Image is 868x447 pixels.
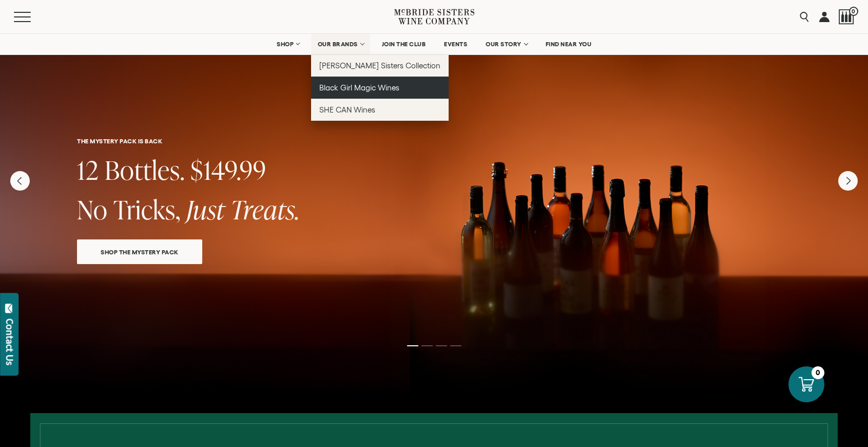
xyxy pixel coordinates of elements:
span: SHE CAN Wines [319,105,375,114]
span: 0 [849,7,858,16]
span: FIND NEAR YOU [546,41,592,48]
li: Page dot 3 [436,345,447,346]
a: EVENTS [437,34,474,54]
a: OUR BRANDS [311,34,370,54]
span: [PERSON_NAME] Sisters Collection [319,61,441,70]
span: OUR STORY [486,41,522,48]
span: Just [186,192,225,227]
li: Page dot 1 [407,345,418,346]
button: Mobile Menu Trigger [14,12,51,22]
span: JOIN THE CLUB [382,41,426,48]
span: Tricks, [113,192,181,227]
a: FIND NEAR YOU [539,34,599,54]
span: OUR BRANDS [318,41,358,48]
button: Previous [10,171,30,191]
a: SHOP THE MYSTERY PACK [77,239,202,264]
span: Treats. [230,192,300,227]
span: Black Girl Magic Wines [319,83,399,92]
li: Page dot 2 [421,345,433,346]
span: EVENTS [444,41,467,48]
a: SHE CAN Wines [311,99,449,121]
a: SHOP [270,34,306,54]
span: SHOP [277,41,294,48]
span: No [77,192,108,227]
li: Page dot 4 [450,345,461,346]
div: Contact Us [5,319,15,365]
a: [PERSON_NAME] Sisters Collection [311,54,449,77]
div: 0 [812,366,824,379]
span: $149.99 [190,152,266,188]
span: 12 [77,152,99,188]
a: OUR STORY [479,34,534,54]
span: Bottles. [105,152,185,188]
a: Black Girl Magic Wines [311,77,449,99]
button: Next [838,171,858,191]
h6: THE MYSTERY PACK IS BACK [77,138,791,144]
a: JOIN THE CLUB [375,34,433,54]
span: SHOP THE MYSTERY PACK [83,246,197,258]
